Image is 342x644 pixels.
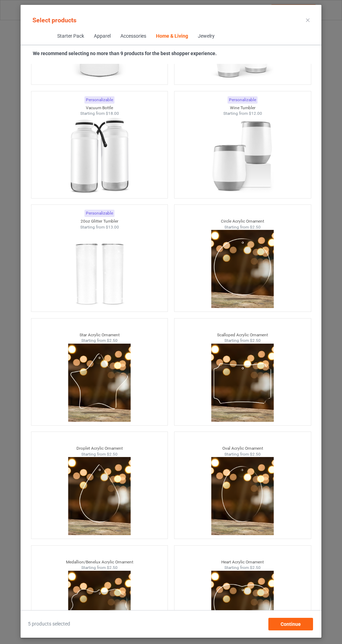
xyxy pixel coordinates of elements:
div: Medallion/Benelux Acrylic Ornament [31,559,168,565]
span: 5 products selected [28,621,70,628]
img: star-thumbnail.png [68,344,131,422]
span: $2.50 [107,452,118,457]
span: $2.50 [107,338,118,343]
div: Personalizable [228,96,258,104]
div: Accessories [120,33,146,40]
div: Personalizable [84,210,114,217]
div: Droplet Acrylic Ornament [31,445,168,451]
span: $18.00 [105,111,119,116]
img: regular.jpg [211,117,274,195]
div: Starting from [174,451,311,457]
div: Starting from [174,224,311,230]
div: Starting from [174,565,311,571]
div: Personalizable [84,96,114,104]
div: Starting from [31,111,168,117]
span: Select products [32,16,76,24]
span: $13.00 [105,225,119,230]
span: $2.50 [250,225,261,230]
span: $2.50 [250,452,261,457]
div: Star Acrylic Ornament [31,332,168,338]
div: Jewelry [198,33,214,40]
div: Apparel [94,33,110,40]
div: Continue [268,618,313,630]
img: regular.jpg [68,117,131,195]
span: $12.00 [249,111,262,116]
img: scalloped-thumbnail.png [211,344,274,422]
img: regular.jpg [68,230,131,308]
span: $2.50 [107,565,118,570]
div: Scalloped Acrylic Ornament [174,332,311,338]
div: Wine Tumbler [174,105,311,111]
div: Home & Living [156,33,188,40]
div: Heart Acrylic Ornament [174,559,311,565]
div: Vacuum Bottle [31,105,168,111]
div: Starting from [31,224,168,230]
div: Starting from [31,565,168,571]
span: Continue [281,621,301,627]
div: Oval Acrylic Ornament [174,445,311,451]
img: oval-thumbnail.png [211,457,274,535]
div: Starting from [174,338,311,344]
span: Starter Pack [52,28,89,45]
div: Circle Acrylic Ornament [174,218,311,224]
strong: We recommend selecting no more than 9 products for the best shopper experience. [33,51,217,56]
span: $2.50 [250,565,261,570]
img: circle-thumbnail.png [211,230,274,308]
div: Starting from [31,338,168,344]
div: Starting from [31,451,168,457]
div: 20oz Glitter Tumbler [31,218,168,224]
img: drop-thumbnail.png [68,457,131,535]
div: Starting from [174,111,311,117]
span: $2.50 [250,338,261,343]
